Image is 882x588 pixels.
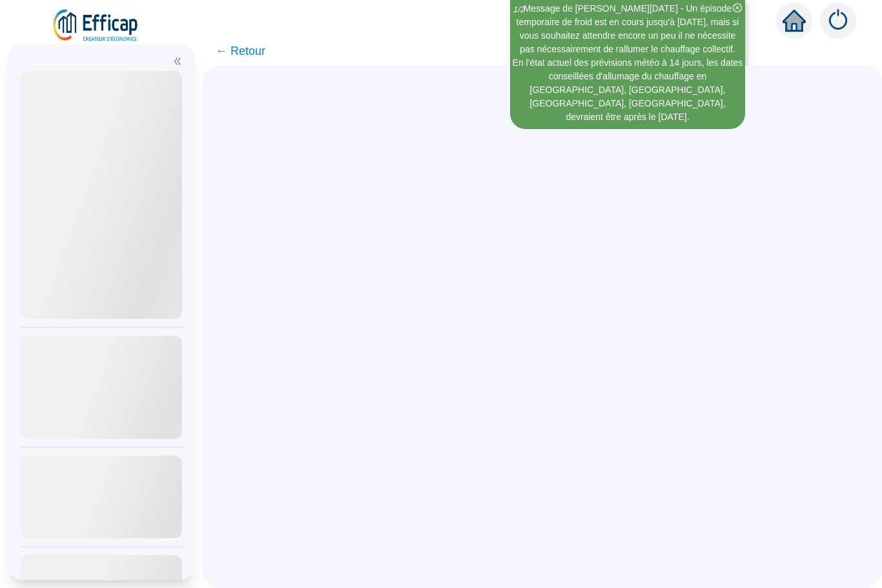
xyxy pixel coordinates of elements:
[512,56,743,124] div: En l'état actuel des prévisions météo à 14 jours, les dates conseillées d'allumage du chauffage e...
[733,3,742,12] span: close-circle
[216,42,265,60] span: ← Retour
[820,3,856,39] img: alerts
[513,5,525,14] i: 1 / 2
[783,9,806,32] span: home
[52,8,140,44] img: efficap energie logo
[512,2,743,56] div: Message de [PERSON_NAME][DATE] - Un épisode temporaire de froid est en cours jusqu'à [DATE], mais...
[173,57,182,66] span: double-left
